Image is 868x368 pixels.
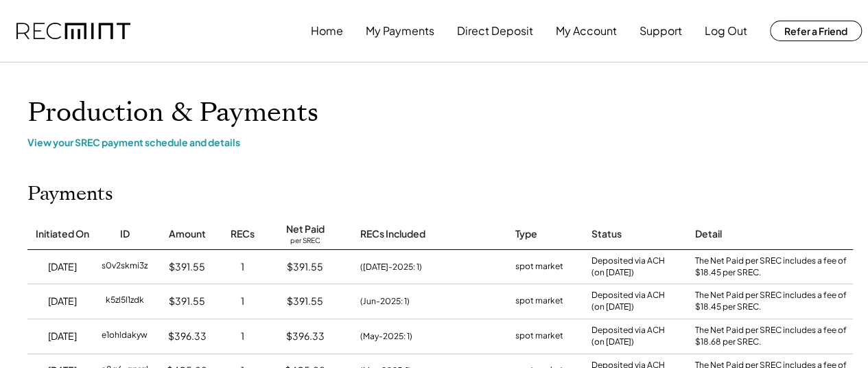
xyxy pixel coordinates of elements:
[515,227,537,241] div: Type
[120,227,130,241] div: ID
[241,330,244,343] div: 1
[695,227,722,241] div: Detail
[695,325,853,348] div: The Net Paid per SREC includes a fee of $18.68 per SREC.
[241,260,244,274] div: 1
[515,295,563,308] div: spot market
[360,227,425,241] div: RECs Included
[287,295,323,308] div: $391.55
[102,260,148,274] div: s0v2skmi3z
[169,260,205,274] div: $391.55
[36,227,89,241] div: Initiated On
[640,17,682,45] button: Support
[457,17,533,45] button: Direct Deposit
[48,295,77,308] div: [DATE]
[366,17,434,45] button: My Payments
[106,295,144,308] div: k5zl5l1zdk
[169,295,205,308] div: $391.55
[591,325,665,348] div: Deposited via ACH (on [DATE])
[311,17,343,45] button: Home
[102,330,148,343] div: e1ohldakyw
[770,21,862,41] button: Refer a Friend
[695,290,853,313] div: The Net Paid per SREC includes a fee of $18.45 per SREC.
[169,227,206,241] div: Amount
[48,330,77,343] div: [DATE]
[286,330,325,343] div: $396.33
[287,260,323,274] div: $391.55
[360,295,410,308] div: (Jun-2025: 1)
[168,330,207,343] div: $396.33
[360,330,412,343] div: (May-2025: 1)
[591,227,622,241] div: Status
[515,330,563,343] div: spot market
[27,97,851,129] h1: Production & Payments
[16,23,130,40] img: recmint-logotype%403x.png
[48,260,77,274] div: [DATE]
[591,290,665,313] div: Deposited via ACH (on [DATE])
[705,17,747,45] button: Log Out
[231,227,255,241] div: RECs
[360,261,422,273] div: ([DATE]-2025: 1)
[591,255,665,279] div: Deposited via ACH (on [DATE])
[695,255,853,279] div: The Net Paid per SREC includes a fee of $18.45 per SREC.
[27,183,113,206] h2: Payments
[286,222,325,236] div: Net Paid
[515,260,563,274] div: spot market
[27,136,851,148] div: View your SREC payment schedule and details
[290,236,320,246] div: per SREC
[241,295,244,308] div: 1
[556,17,617,45] button: My Account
